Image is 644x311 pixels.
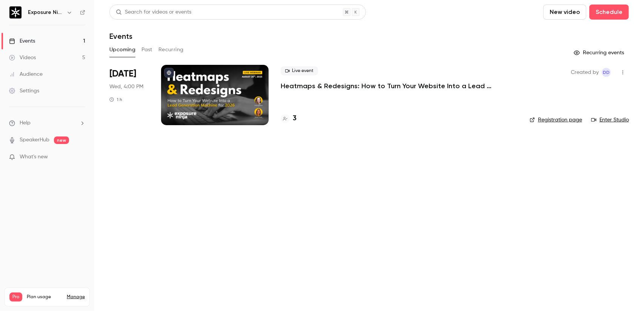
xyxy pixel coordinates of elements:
[603,68,610,77] span: DD
[570,47,629,59] button: Recurring events
[589,5,629,20] button: Schedule
[9,37,35,45] div: Events
[28,9,63,16] h6: Exposure Ninja
[293,113,297,124] h4: 3
[9,293,22,302] span: Pro
[20,153,48,161] span: What's new
[9,6,22,18] img: Exposure Ninja
[109,32,132,41] h1: Events
[109,44,135,56] button: Upcoming
[27,294,62,300] span: Plan usage
[591,116,629,124] a: Enter Studio
[9,54,36,61] div: Videos
[54,136,69,144] span: new
[530,116,582,124] a: Registration page
[67,294,85,300] a: Manage
[281,66,318,75] span: Live event
[9,87,39,95] div: Settings
[141,44,152,56] button: Past
[9,70,43,78] div: Audience
[571,68,599,77] span: Created by
[109,65,149,125] div: Aug 20 Wed, 4:00 PM (Europe/London)
[20,136,49,144] a: SpeakerHub
[9,119,85,127] li: help-dropdown-opener
[109,97,122,103] div: 1 h
[281,81,507,90] a: Heatmaps & Redesigns: How to Turn Your Website Into a Lead Generation Machine for 2026
[20,119,31,127] span: Help
[116,8,191,16] div: Search for videos or events
[109,83,143,90] span: Wed, 4:00 PM
[109,68,136,80] span: [DATE]
[158,44,184,56] button: Recurring
[281,113,297,124] a: 3
[602,68,611,77] span: Dale Davies
[543,5,586,20] button: New video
